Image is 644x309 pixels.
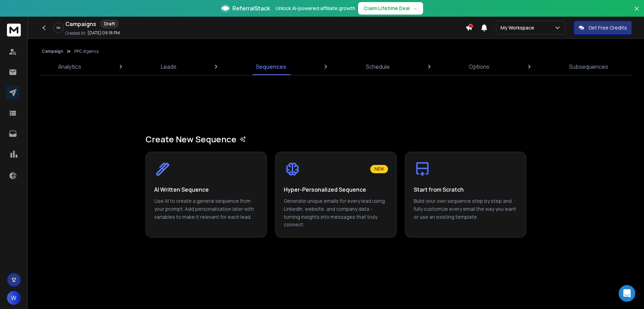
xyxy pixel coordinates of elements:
[588,24,627,31] p: Get Free Credits
[7,291,21,305] button: W
[465,58,494,75] a: Options
[362,58,394,75] a: Schedule
[366,62,390,71] p: Schedule
[157,58,181,75] a: Leads
[42,49,63,54] button: Campaign
[146,134,526,145] h1: Create New Sequence
[88,30,120,36] p: [DATE] 09:18 PM
[413,5,418,12] span: →
[58,62,81,71] p: Analytics
[469,62,489,71] p: Options
[414,186,464,193] h3: Start from Scratch
[284,186,366,193] h3: Hyper-Personalized Sequence
[275,152,396,237] button: NEWHyper-Personalized SequenceGenerate unique emails for every lead using LinkedIn, website, and ...
[154,197,258,229] p: Use AI to create a general sequence from your prompt. Add personalization later with variables to...
[284,197,388,229] p: Generate unique emails for every lead using LinkedIn, website, and company data - turning insight...
[154,186,209,193] h3: AI Written Sequence
[569,62,608,71] p: Subsequences
[358,2,423,15] button: Claim Lifetime Deal→
[65,20,96,28] h1: Campaigns
[256,62,286,71] p: Sequences
[65,31,86,36] p: Created At:
[414,197,518,229] p: Build your own sequence step by step and fully customize every email the way you want or use an e...
[619,285,635,302] div: Open Intercom Messenger
[251,58,290,75] a: Sequences
[232,4,270,12] span: ReferralStack
[74,49,99,54] p: PPC Agency
[405,152,526,237] button: Start from ScratchBuild your own sequence step by step and fully customize every email the way yo...
[632,4,641,21] button: Close banner
[54,58,85,75] a: Analytics
[565,58,612,75] a: Subsequences
[574,21,632,35] button: Get Free Credits
[100,19,119,28] div: Draft
[501,24,537,31] p: My Workspace
[275,5,355,12] p: Unlock AI-powered affiliate growth
[161,62,176,71] p: Leads
[146,152,267,237] button: AI Written SequenceUse AI to create a general sequence from your prompt. Add personalization late...
[57,26,60,30] p: 0 %
[370,165,388,173] div: NEW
